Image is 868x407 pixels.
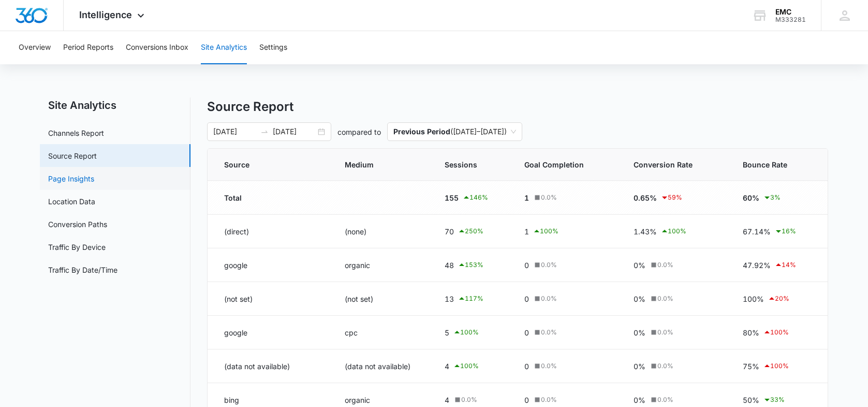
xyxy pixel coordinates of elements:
a: Channels Report [48,128,104,138]
span: Goal Completion [524,159,594,170]
button: Period Reports [63,31,113,64]
div: 250 % [458,225,483,237]
div: 48 [445,259,499,271]
a: Traffic By Date/Time [48,264,117,275]
div: 100 % [660,225,686,237]
td: (not set) [332,282,432,316]
span: swap-right [260,128,269,136]
div: 0% [634,361,717,372]
div: 0 [524,260,609,271]
td: (data not available) [332,349,432,383]
div: 155 [445,191,499,204]
div: 13 [445,292,499,305]
div: account id [775,16,806,23]
div: 0 [524,395,609,405]
div: 33 % [763,394,785,406]
div: 4 [445,395,499,405]
div: 3 % [763,191,781,204]
div: 0% [634,327,717,338]
span: to [260,128,269,136]
button: Site Analytics [201,31,247,64]
div: 59 % [660,191,682,204]
div: 100 % [453,360,479,372]
div: 0 [524,327,609,338]
div: 0% [634,260,717,271]
td: organic [332,248,432,282]
div: 0.0 % [533,260,557,270]
h4: Source Report [207,97,828,116]
div: 0.0 % [649,361,673,371]
div: 0.0 % [533,294,557,303]
td: cpc [332,316,432,349]
div: 0.65% [634,191,717,204]
div: 0.0 % [533,193,557,202]
div: 117 % [458,292,483,305]
div: 100 % [533,225,558,237]
div: 0.0 % [533,395,557,404]
td: Total [208,181,332,215]
div: 153 % [458,259,483,271]
h2: Site Analytics [40,97,190,113]
span: Sessions [445,159,484,170]
td: (data not available) [208,349,332,383]
div: 1 [524,192,609,203]
input: Start date [213,126,256,137]
button: Conversions Inbox [126,31,188,64]
td: (none) [332,215,432,248]
div: 67.14% [743,225,811,237]
div: 0 [524,293,609,304]
div: 0.0 % [649,395,673,404]
div: 1 [524,225,609,237]
div: 75% [743,360,811,372]
span: ( [DATE] – [DATE] ) [393,123,516,141]
a: Source Report [48,150,97,161]
div: 0.0 % [453,395,477,404]
span: Source [224,159,305,170]
div: 0.0 % [533,361,557,371]
div: 0.0 % [533,328,557,337]
a: Location Data [48,196,95,207]
button: Settings [259,31,287,64]
div: 0.0 % [649,328,673,337]
button: Overview [19,31,51,64]
div: 0 [524,361,609,372]
td: google [208,316,332,349]
p: compared to [337,127,381,137]
div: 5 [445,326,499,339]
div: account name [775,8,806,16]
div: 14 % [774,259,796,271]
div: 100 % [453,326,479,339]
a: Conversion Paths [48,219,107,230]
div: 0.0 % [649,260,673,270]
div: 0.0 % [649,294,673,303]
div: 100 % [763,360,789,372]
td: google [208,248,332,282]
div: 80% [743,326,811,339]
div: 0% [634,395,717,405]
input: End date [273,126,316,137]
a: Traffic By Device [48,242,106,252]
span: Intelligence [79,9,132,20]
span: Medium [345,159,405,170]
div: 50% [743,394,811,406]
div: 16 % [774,225,796,237]
p: Previous Period [393,127,450,136]
span: Bounce Rate [743,159,796,170]
span: Conversion Rate [634,159,702,170]
td: (direct) [208,215,332,248]
div: 100 % [763,326,789,339]
div: 47.92% [743,259,811,271]
div: 60% [743,191,811,204]
div: 20 % [768,292,789,305]
a: Page Insights [48,173,94,184]
div: 1.43% [634,225,717,237]
div: 146 % [462,191,488,204]
div: 70 [445,225,499,237]
div: 0% [634,293,717,304]
div: 4 [445,360,499,372]
td: (not set) [208,282,332,316]
div: 100% [743,292,811,305]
